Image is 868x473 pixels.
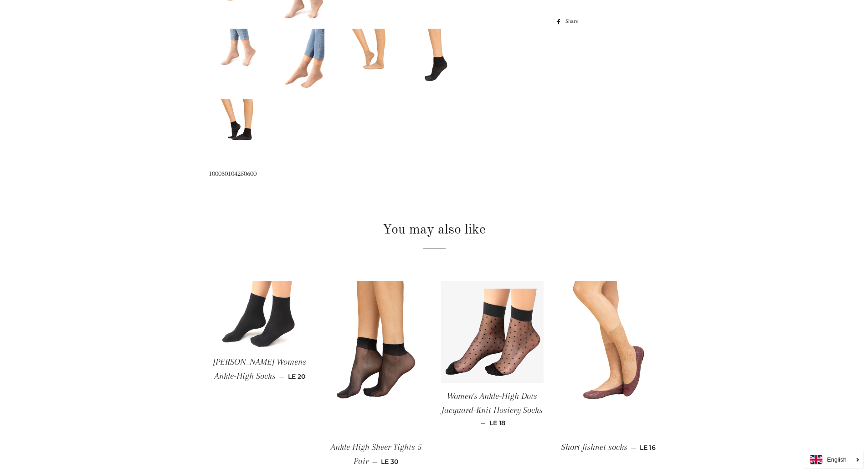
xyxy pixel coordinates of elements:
span: LE 16 [640,443,656,452]
img: Load image into Gallery viewer, Charmaine Ankle-High Socks [349,29,390,90]
i: English [827,457,847,463]
span: 100030104250600 [209,169,257,178]
a: Women's Ankle-High Dots Jacquard-Knit Hosiery Socks — LE 18 [441,383,544,435]
img: Load image into Gallery viewer, Charmaine Ankle-High Socks [217,99,259,160]
span: Ankle High Sheer Tights 5 Pair [331,442,421,466]
a: English [810,455,858,464]
img: Load image into Gallery viewer, Charmaine Ankle-High Socks [210,29,267,67]
a: [PERSON_NAME] Womens Ankle-High Socks — LE 20 [209,349,311,390]
a: Short fishnet socks — LE 16 [557,434,660,460]
span: Share [565,16,583,26]
span: — [279,372,284,381]
span: — [631,443,636,452]
span: — [481,419,486,427]
span: LE 18 [489,419,505,427]
span: Women's Ankle-High Dots Jacquard-Knit Hosiery Socks [442,391,543,415]
img: Load image into Gallery viewer, Charmaine Ankle-High Socks [283,29,324,90]
span: Short fishnet socks [561,442,627,452]
span: LE 30 [381,458,398,466]
span: — [372,458,377,466]
span: [PERSON_NAME] Womens Ankle-High Socks [213,357,306,381]
h2: You may also like [209,220,660,239]
span: LE 20 [288,372,305,381]
img: Load image into Gallery viewer, Charmaine Ankle-High Socks [416,29,457,90]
